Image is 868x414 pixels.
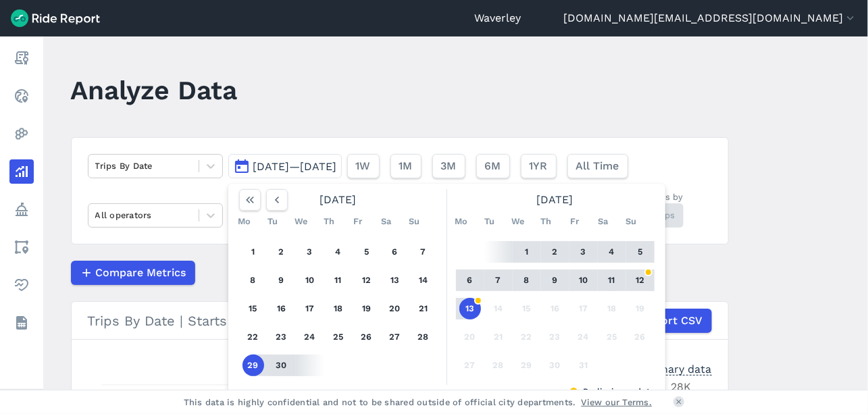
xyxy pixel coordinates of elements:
button: 26 [356,326,378,348]
div: Mo [451,211,472,232]
div: [DATE] [451,189,660,211]
span: 1M [399,158,413,174]
h1: Analyze Data [71,72,238,109]
span: 1YR [530,158,548,174]
a: Realtime [9,84,34,108]
button: 24 [573,326,594,348]
div: Fr [347,211,369,232]
button: 22 [242,326,264,348]
button: 4 [328,241,349,263]
div: Sa [592,211,614,232]
button: 2 [271,241,292,263]
button: Compare Metrics [71,261,195,285]
button: 30 [271,355,292,376]
button: All Time [567,154,628,178]
div: Fr [564,211,586,232]
button: 14 [488,298,509,319]
button: 20 [459,326,481,348]
a: Heatmaps [9,122,34,146]
button: 1 [516,241,538,263]
button: 16 [271,298,292,319]
tspan: 28K [671,380,691,393]
span: 6M [485,158,501,174]
span: Compare Metrics [96,265,186,281]
button: 20 [384,298,406,319]
button: 14 [413,269,434,291]
button: 3 [573,241,594,263]
button: 17 [573,298,594,319]
div: We [290,211,312,232]
button: 6 [384,241,406,263]
span: All Time [576,158,619,174]
button: 16 [544,298,566,319]
div: Su [404,211,426,232]
span: 1W [356,158,371,174]
button: 25 [601,326,623,348]
button: 23 [271,326,292,348]
span: Export CSV [642,313,703,329]
a: Datasets [9,311,34,335]
span: 3M [441,158,457,174]
button: 6M [476,154,510,178]
button: 12 [630,269,651,291]
div: Tu [262,211,284,232]
div: Mo [234,211,255,232]
button: 7 [413,241,434,263]
button: 29 [242,355,264,376]
button: 11 [601,269,623,291]
img: Ride Report [11,9,100,27]
div: Trips By Date | Starts [88,309,712,333]
button: 9 [271,269,292,291]
div: We [507,211,529,232]
button: 5 [630,241,651,263]
div: Th [536,211,557,232]
a: Waverley [474,10,521,26]
a: Areas [9,235,34,259]
button: 4 [601,241,623,263]
button: 8 [242,269,264,291]
button: 10 [573,269,594,291]
button: 6 [459,269,481,291]
button: 19 [356,298,378,319]
div: Th [319,211,340,232]
button: 22 [516,326,538,348]
button: 28 [413,326,434,348]
div: Sa [376,211,397,232]
button: 15 [242,298,264,319]
div: [DATE] [234,189,443,211]
div: Tu [479,211,501,232]
button: 28 [488,355,509,376]
button: 17 [299,298,321,319]
button: 21 [413,298,434,319]
button: 30 [544,355,566,376]
a: Policy [9,197,34,222]
button: 3 [299,241,321,263]
button: 11 [328,269,349,291]
button: [DOMAIN_NAME][EMAIL_ADDRESS][DOMAIN_NAME] [563,10,857,26]
span: [DATE]—[DATE] [253,160,337,173]
button: 27 [384,326,406,348]
button: 5 [356,241,378,263]
button: 8 [516,269,538,291]
button: 31 [573,355,594,376]
button: 13 [459,298,481,319]
button: 1W [347,154,380,178]
button: 19 [630,298,651,319]
a: Analyze [9,159,34,184]
button: 15 [516,298,538,319]
button: 18 [601,298,623,319]
div: Su [621,211,642,232]
button: 9 [544,269,566,291]
button: 21 [488,326,509,348]
button: 2 [544,241,566,263]
button: 3M [432,154,465,178]
button: 27 [459,355,481,376]
button: 12 [356,269,378,291]
button: [DATE]—[DATE] [228,154,342,178]
button: 26 [630,326,651,348]
button: 1 [242,241,264,263]
button: 13 [384,269,406,291]
a: Report [9,46,34,70]
button: 23 [544,326,566,348]
button: 10 [299,269,321,291]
